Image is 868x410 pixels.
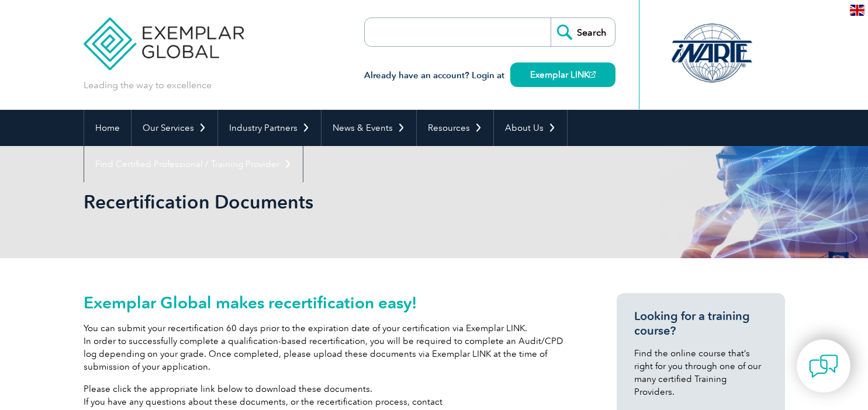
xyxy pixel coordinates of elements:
[551,18,615,46] input: Search
[417,110,493,146] a: Resources
[84,193,575,211] h2: Recertification Documents
[218,110,321,146] a: Industry Partners
[132,110,217,146] a: Our Services
[84,146,303,182] a: Find Certified Professional / Training Provider
[634,309,767,338] h3: Looking for a training course?
[510,62,615,87] a: Exemplar LINK
[84,322,575,373] p: You can submit your recertification 60 days prior to the expiration date of your certification vi...
[84,293,575,312] h2: Exemplar Global makes recertification easy!
[850,5,864,16] img: en
[809,352,838,381] img: contact-chat.png
[634,347,767,398] p: Find the online course that’s right for you through one of our many certified Training Providers.
[494,110,567,146] a: About Us
[84,110,131,146] a: Home
[84,79,212,92] p: Leading the way to excellence
[589,71,596,78] img: open_square.png
[321,110,416,146] a: News & Events
[364,68,615,83] h3: Already have an account? Login at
